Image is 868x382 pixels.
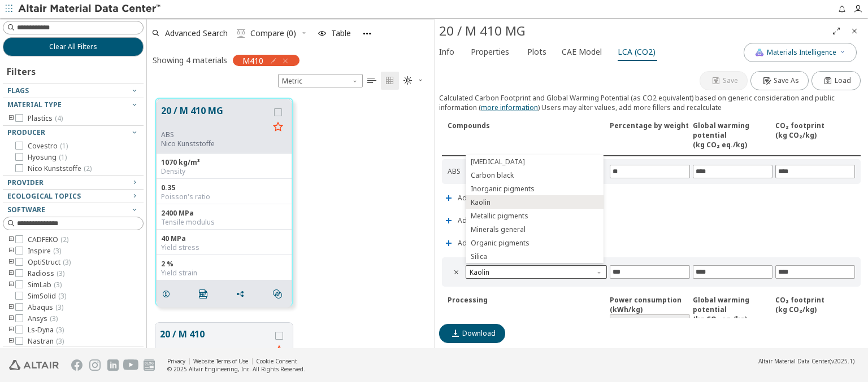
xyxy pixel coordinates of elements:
[363,72,381,90] button: Table View
[167,365,305,373] div: © 2025 Altair Engineering, Inc. All Rights Reserved.
[54,280,62,289] span: ( 3 )
[7,280,15,289] i: toogle group
[60,141,68,151] span: ( 1 )
[835,76,851,85] span: Load
[161,234,287,243] div: 40 MPa
[60,235,68,244] span: ( 2 )
[827,22,845,40] button: Full Screen
[28,142,68,151] span: Covestro
[527,43,546,61] span: Plots
[161,209,287,218] div: 2400 MPa
[160,327,270,354] button: 20 / M 410
[845,22,863,40] button: Close
[278,74,363,87] div: Unit System
[7,247,15,256] i: toogle group
[471,185,535,194] span: Inorganic pigments
[28,235,68,244] span: CADFEKO
[199,289,208,298] i: 
[439,93,863,112] div: Calculated Carbon Footprint and Global Warming Potential (as CO2 equivalent) based on generic con...
[700,71,748,90] button: Save
[28,114,63,123] span: Plastics
[28,258,71,267] span: OptiStruct
[28,337,64,346] span: Nastran
[161,260,287,269] div: 2 %
[7,337,15,346] i: toogle group
[610,121,689,150] div: Percentage by weight
[331,29,351,37] span: Table
[774,76,799,85] span: Save As
[161,139,269,148] p: Nico Kunststoffe
[7,269,15,278] i: toogle group
[471,239,530,248] span: Organic pigments
[161,269,287,278] div: Yield strain
[3,203,144,217] button: Software
[273,289,282,298] i: 
[161,183,287,192] div: 0.35
[7,128,45,137] span: Producer
[3,126,144,139] button: Producer
[9,360,59,370] img: Altair Engineering
[256,357,297,365] a: Cookie Consent
[56,336,64,346] span: ( 3 )
[7,205,45,214] span: Software
[439,22,827,40] div: 20 / M 410 MG
[471,198,491,207] span: Kaolin
[157,283,180,305] button: Details
[161,218,287,227] div: Tensile modulus
[439,187,505,209] button: Add Polymer
[610,314,689,328] span: Country
[58,291,66,301] span: ( 3 )
[53,246,61,256] span: ( 3 )
[28,269,64,278] span: Radioss
[758,357,854,365] div: (v2025.1)
[471,171,514,180] span: Carbon black
[399,72,428,90] button: Theme
[693,295,772,328] div: Global warming potential ( kg CO₂ eq./kg )
[28,164,92,173] span: Nico Kunststoffe
[237,29,246,38] i: 
[167,357,185,365] a: Privacy
[28,247,61,256] span: Inspire
[194,283,218,305] button: PDF Download
[7,303,15,312] i: toogle group
[7,86,29,95] span: Flags
[723,76,738,85] span: Save
[618,43,656,61] span: LCA (CO2)
[481,103,538,112] a: more information
[28,292,66,301] span: SimSolid
[462,329,496,338] span: Download
[3,56,41,84] div: Filters
[471,252,487,261] span: Silica
[59,152,67,162] span: ( 1 )
[448,166,607,176] div: ABS
[439,232,536,254] button: Add Additives & Fillers
[3,98,144,112] button: Material Type
[193,357,248,365] a: Website Terms of Use
[775,295,855,328] div: CO₂ footprint ( kg CO₂/kg )
[268,283,292,305] button: Similar search
[153,55,227,65] div: Showing 4 materials
[452,267,461,276] i: 
[466,265,607,279] span: Kaolin
[270,342,288,360] button: Favorite
[439,209,494,232] button: Add Fiber
[84,164,92,173] span: ( 2 )
[147,90,434,349] div: grid
[63,257,71,267] span: ( 3 )
[161,158,287,167] div: 1070 kg/m³
[161,243,287,252] div: Yield stress
[471,212,528,221] span: Metallic pigments
[3,37,144,56] button: Clear All Filters
[28,153,67,162] span: Hyosung
[767,48,836,57] span: Materials Intelligence
[161,104,269,130] button: 20 / M 410 MG
[50,314,58,323] span: ( 3 )
[28,314,58,323] span: Ansys
[161,167,287,176] div: Density
[448,121,607,150] div: Compounds
[7,114,15,123] i: toogle group
[3,176,144,190] button: Provider
[811,71,861,90] button: Load
[55,113,63,123] span: ( 4 )
[7,178,44,187] span: Provider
